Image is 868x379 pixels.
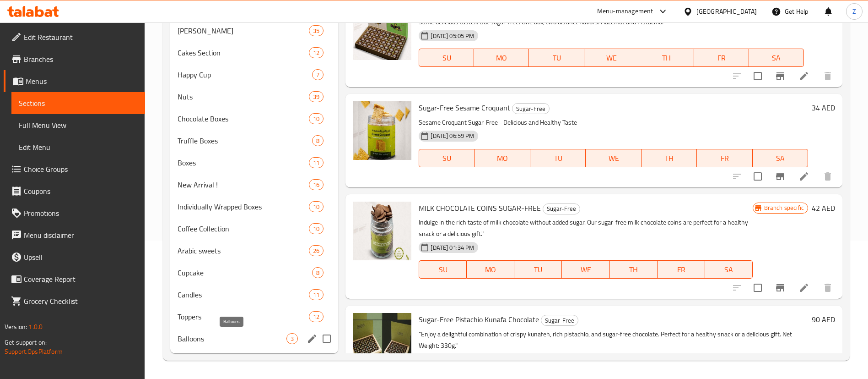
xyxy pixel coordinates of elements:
[309,47,323,58] div: items
[170,328,338,350] div: Balloons3edit
[588,51,636,65] span: WE
[178,311,309,322] div: Toppers
[309,247,323,255] span: 26
[178,157,309,168] span: Boxes
[178,113,309,124] span: Chocolate Boxes
[5,321,27,333] span: Version:
[705,260,753,279] button: SA
[812,202,835,214] h6: 42 AED
[178,245,309,256] span: Arabic sweets
[309,291,323,299] span: 11
[514,260,562,279] button: TU
[4,70,145,92] a: Menus
[698,51,745,65] span: FR
[353,1,411,60] img: Sugar-Free Chocolate Eggs - Pistachio And Hazelnut Flavors
[353,202,411,260] img: MILK CHOCOLATE COINS SUGAR-FREE
[610,260,658,279] button: TH
[518,263,558,276] span: TU
[309,223,323,234] div: items
[309,113,323,124] div: items
[178,69,312,80] span: Happy Cup
[24,230,138,241] span: Menu disclaimer
[178,201,309,212] span: Individually Wrapped Boxes
[309,245,323,256] div: items
[353,101,411,160] img: Sugar-Free Sesame Croquant
[178,223,309,234] span: Coffee Collection
[24,54,138,65] span: Branches
[760,203,808,212] span: Branch specific
[419,149,474,167] button: SU
[753,149,808,167] button: SA
[178,179,309,190] span: New Arrival !
[286,333,298,344] div: items
[24,296,138,307] span: Grocery Checklist
[817,277,839,299] button: delete
[423,51,470,65] span: SU
[11,92,145,114] a: Sections
[309,179,323,190] div: items
[798,282,809,293] a: Edit menu item
[312,69,323,80] div: items
[658,260,705,279] button: FR
[512,103,550,114] div: Sugar-Free
[645,152,693,165] span: TH
[313,269,323,277] span: 8
[309,157,323,168] div: items
[798,71,809,82] a: Edit menu item
[26,76,138,87] span: Menus
[5,346,63,357] a: Support.OpsPlatform
[170,130,338,152] div: Truffle Boxes8
[4,224,145,246] a: Menu disclaimer
[852,6,856,16] span: Z
[170,196,338,218] div: Individually Wrapped Boxes10
[11,136,145,158] a: Edit Menu
[4,158,145,180] a: Choice Groups
[419,117,808,128] p: Sesame Croquant Sugar-Free - Delicious and Healthy Taste
[24,164,138,175] span: Choice Groups
[530,149,586,167] button: TU
[170,64,338,86] div: Happy Cup7
[748,66,767,86] span: Select to update
[694,49,749,67] button: FR
[170,306,338,328] div: Toppers12
[309,159,323,167] span: 11
[566,263,606,276] span: WE
[586,149,641,167] button: WE
[24,186,138,197] span: Coupons
[309,225,323,233] span: 10
[749,49,804,67] button: SA
[353,313,411,372] img: Sugar-Free Pistachio Kunafa Chocolate
[170,20,338,42] div: [PERSON_NAME]35
[309,91,323,102] div: items
[427,243,478,252] span: [DATE] 01:34 PM
[798,171,809,182] a: Edit menu item
[701,152,749,165] span: FR
[178,25,309,36] div: Bento Cake
[313,71,323,79] span: 7
[589,152,637,165] span: WE
[24,208,138,219] span: Promotions
[529,49,584,67] button: TU
[178,267,312,278] span: Cupcake
[309,311,323,322] div: items
[4,246,145,268] a: Upsell
[309,181,323,189] span: 16
[170,174,338,196] div: New Arrival !16
[769,277,791,299] button: Branch-specific-item
[597,6,653,17] div: Menu-management
[287,335,297,343] span: 3
[812,101,835,114] h6: 34 AED
[170,218,338,240] div: Coffee Collection10
[24,252,138,263] span: Upsell
[309,289,323,300] div: items
[19,98,138,109] span: Sections
[562,260,609,279] button: WE
[24,274,138,285] span: Coverage Report
[178,289,309,300] span: Candles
